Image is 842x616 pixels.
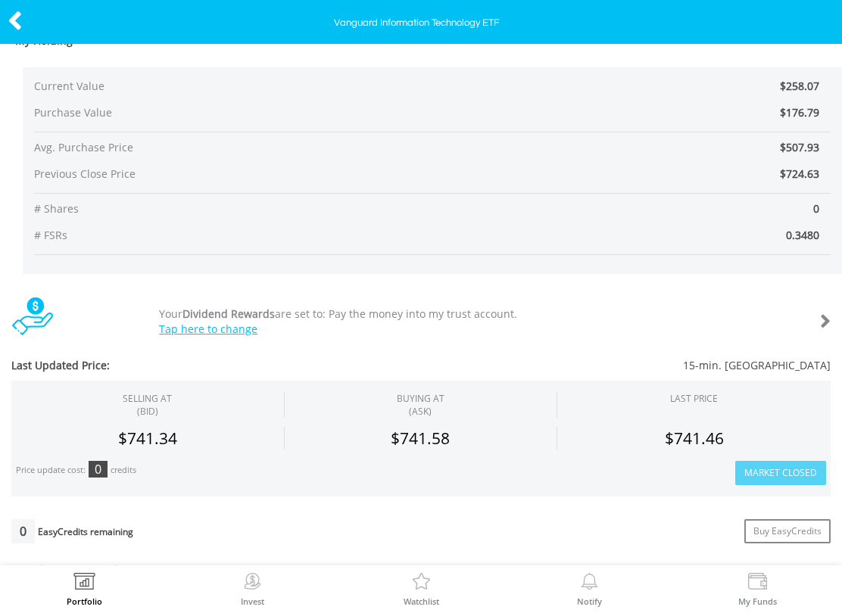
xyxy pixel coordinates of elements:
[67,573,102,605] a: Portfolio
[670,392,718,405] div: LAST PRICE
[123,405,172,418] span: (BID)
[735,461,826,485] button: Market Closed
[738,573,777,605] a: My Funds
[118,428,177,449] span: $741.34
[34,228,432,243] span: # FSRs
[746,573,769,594] img: View Funds
[182,306,275,321] b: Dividend Rewards
[432,201,831,216] span: 0
[34,201,432,216] span: # Shares
[780,79,819,93] span: $258.07
[73,573,96,594] img: View Portfolio
[34,166,432,182] span: Previous Close Price
[578,573,601,594] img: View Notifications
[738,597,777,605] label: My Funds
[241,573,264,605] a: Invest
[241,573,264,594] img: Invest Now
[148,306,762,337] div: Your are set to: Pay the money into my trust account.
[111,465,136,476] div: credits
[780,166,819,181] span: $724.63
[577,597,602,605] label: Notify
[11,358,353,373] span: Last Updated Price:
[241,597,264,605] label: Invest
[404,573,439,605] a: Watchlist
[744,519,831,543] a: Buy EasyCredits
[432,228,831,243] span: 0.3480
[38,527,133,540] div: EasyCredits remaining
[410,573,433,594] img: Watchlist
[11,562,125,577] a: How the Pricing Works
[89,461,108,478] div: 0
[34,79,366,94] span: Current Value
[397,405,444,418] span: (ASK)
[16,465,86,476] div: Price update cost:
[780,105,819,120] span: $176.79
[67,597,102,605] label: Portfolio
[397,392,444,418] span: BUYING AT
[34,140,432,155] span: Avg. Purchase Price
[577,573,602,605] a: Notify
[159,322,257,336] a: Tap here to change
[665,428,724,449] span: $741.46
[11,519,35,543] div: 0
[404,597,439,605] label: Watchlist
[780,140,819,154] span: $507.93
[34,105,366,120] span: Purchase Value
[391,428,450,449] span: $741.58
[353,358,831,373] span: 15-min. [GEOGRAPHIC_DATA]
[123,392,172,418] div: SELLING AT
